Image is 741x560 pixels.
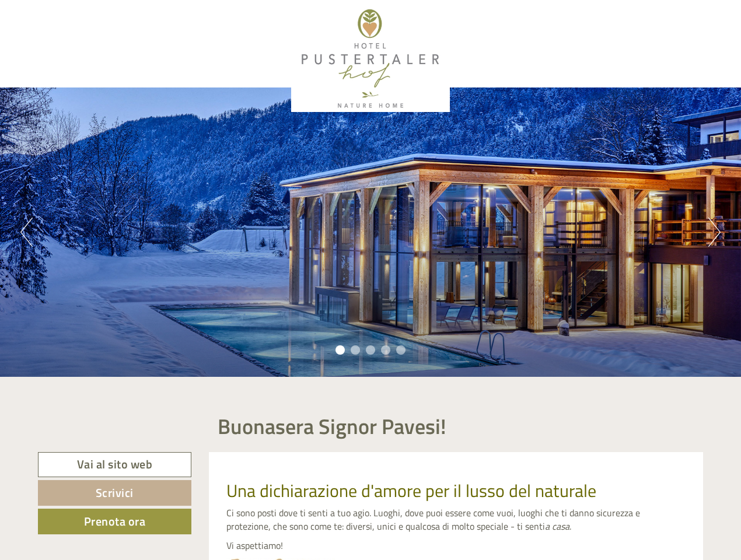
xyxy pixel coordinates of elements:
[226,539,686,552] p: Vi aspettiamo!
[20,218,33,247] button: Previous
[38,480,191,506] a: Scrivici
[552,519,569,533] em: casa
[708,218,721,247] button: Next
[226,477,596,504] span: Una dichiarazione d'amore per il lusso del naturale
[226,506,686,533] p: Ci sono posti dove ti senti a tuo agio. Luoghi, dove puoi essere come vuoi, luoghi che ti danno s...
[545,519,550,533] em: a
[38,509,191,534] a: Prenota ora
[38,452,191,477] a: Vai al sito web
[218,415,446,438] h1: Buonasera Signor Pavesi!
